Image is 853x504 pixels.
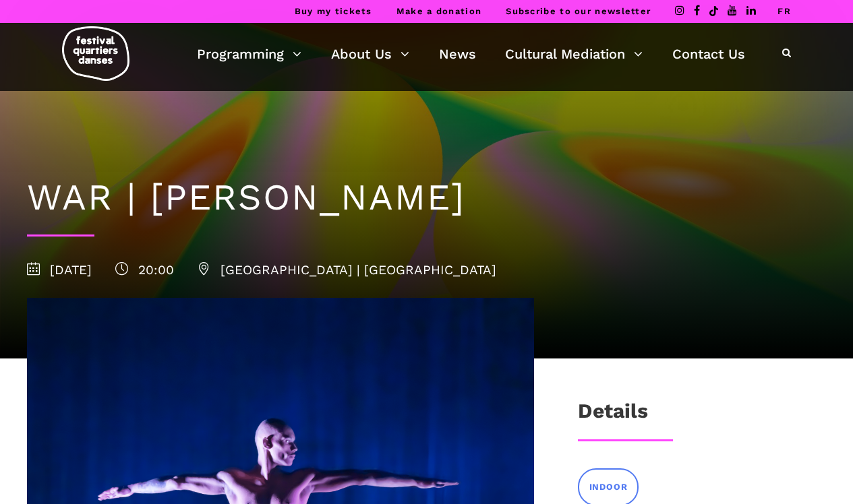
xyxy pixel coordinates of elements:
a: About Us [331,42,409,65]
span: [GEOGRAPHIC_DATA] | [GEOGRAPHIC_DATA] [198,262,496,278]
a: News [439,42,476,65]
span: 20:00 [115,262,174,278]
img: logo-fqd-med [62,26,129,81]
h1: WAR | [PERSON_NAME] [27,176,826,220]
span: [DATE] [27,262,92,278]
a: Subscribe to our newsletter [506,6,651,16]
a: Buy my tickets [295,6,372,16]
a: Programming [197,42,301,65]
span: Indoor [589,480,628,495]
h3: Details [578,399,648,433]
a: Contact Us [672,42,745,65]
a: FR [777,6,791,16]
a: Cultural Mediation [505,42,643,65]
a: Make a donation [396,6,482,16]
